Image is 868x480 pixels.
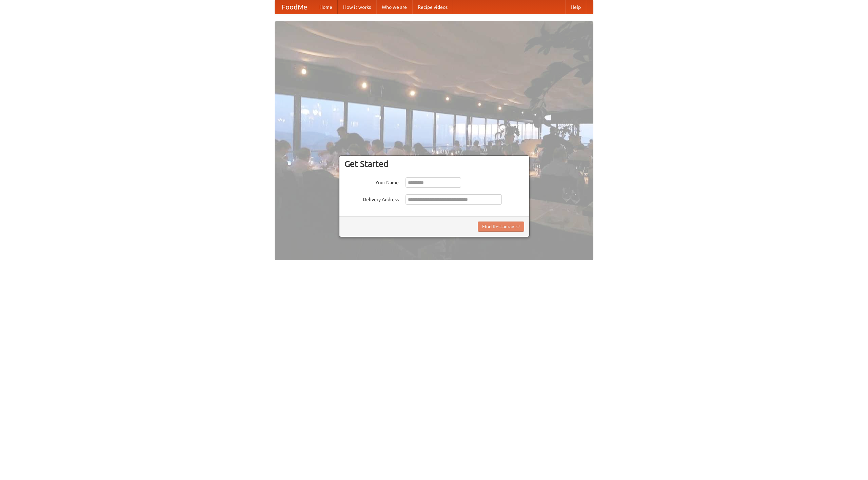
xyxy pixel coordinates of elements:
a: Recipe videos [412,0,453,14]
a: Who we are [376,0,412,14]
h3: Get Started [344,159,524,169]
button: Find Restaurants! [478,222,524,232]
a: FoodMe [275,0,314,14]
a: How it works [338,0,376,14]
label: Delivery Address [344,194,399,203]
a: Help [565,0,586,14]
a: Home [314,0,338,14]
label: Your Name [344,177,399,186]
